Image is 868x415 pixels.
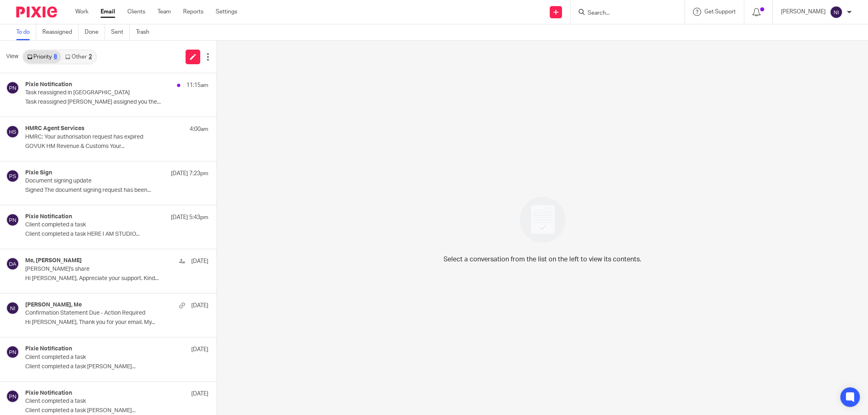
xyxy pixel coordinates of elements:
p: [DATE] [191,390,208,398]
a: Work [75,8,88,16]
p: [PERSON_NAME] [781,8,826,16]
h4: Pixie Notification [25,345,72,352]
img: svg%3E [6,257,19,270]
p: GOVUK HM Revenue & Customs Your... [25,143,208,150]
p: Client completed a task [PERSON_NAME]... [25,363,208,370]
p: Client completed a task [25,354,172,361]
a: Team [157,8,171,16]
p: Task reassigned [PERSON_NAME] assigned you the... [25,99,208,106]
a: Reassigned [42,24,79,40]
span: Get Support [704,9,736,15]
p: [DATE] 5:43pm [171,213,208,222]
img: svg%3E [830,6,843,19]
p: Select a conversation from the list on the left to view its contents. [444,254,641,264]
a: Trash [136,24,155,40]
p: [PERSON_NAME]'s share [25,266,172,273]
p: [DATE] 7:23pm [171,169,208,178]
p: [DATE] [191,345,208,354]
img: Pixie [16,7,57,17]
h4: HMRC Agent Services [25,125,85,132]
a: Priority8 [23,50,61,63]
p: HMRC: Your authorisation request has expired [25,134,172,141]
a: Sent [111,24,130,40]
p: Client completed a task [PERSON_NAME]... [25,407,208,414]
h4: Pixie Notification [25,213,72,220]
p: Client completed a task HERE I AM STUDIO... [25,231,208,238]
input: Search [587,10,660,17]
img: svg%3E [6,169,19,183]
p: Confirmation Statement Due - Action Required [25,310,172,317]
h4: Me, [PERSON_NAME] [25,257,82,264]
p: Signed The document signing request has been... [25,187,208,194]
p: Task reassigned in [GEOGRAPHIC_DATA] [25,89,172,96]
img: svg%3E [6,390,19,403]
img: svg%3E [6,345,19,359]
p: [DATE] [191,257,208,265]
img: svg%3E [6,302,19,315]
p: Document signing update [25,178,172,185]
h4: Pixie Notification [25,390,72,397]
span: View [6,52,18,61]
p: 4:00am [190,125,208,133]
div: 8 [54,54,57,60]
img: svg%3E [6,125,19,138]
a: Settings [216,8,237,16]
a: Reports [183,8,203,16]
a: Email [101,8,115,16]
p: Client completed a task [25,398,172,405]
h4: Pixie Sign [25,169,52,176]
p: Hi [PERSON_NAME], Thank you for your email. My... [25,319,208,326]
p: Client completed a task [25,222,172,228]
h4: Pixie Notification [25,81,72,88]
a: Done [85,24,105,40]
h4: [PERSON_NAME], Me [25,302,82,309]
a: Clients [127,8,145,16]
p: 11:15am [186,81,208,89]
a: Other2 [61,50,96,63]
a: To do [16,24,36,40]
img: svg%3E [6,213,19,226]
p: Hi [PERSON_NAME], Appreciate your support. Kind... [25,275,208,282]
p: [DATE] [191,302,208,310]
div: 2 [89,54,92,60]
img: svg%3E [6,81,19,94]
img: image [514,191,571,248]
